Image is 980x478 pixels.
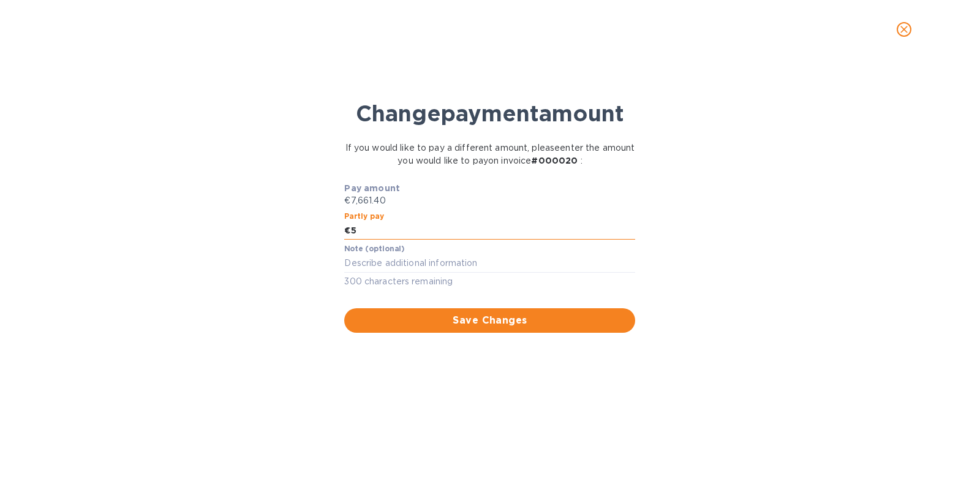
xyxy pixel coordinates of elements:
button: close [889,15,919,44]
label: Note (optional) [344,246,404,253]
p: 300 characters remaining [344,275,635,289]
input: Enter the amount you would like to pay [351,222,636,240]
div: € [344,222,350,240]
b: # 000020 [531,156,578,165]
b: Pay amount [344,183,400,193]
b: Change payment amount [356,100,624,127]
span: Save Changes [354,313,625,328]
p: If you would like to pay a different amount, please enter the amount you would like to pay on inv... [339,142,641,167]
label: Partly pay [344,213,385,220]
p: €7,661.40 [344,194,635,207]
button: Save Changes [344,308,635,333]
